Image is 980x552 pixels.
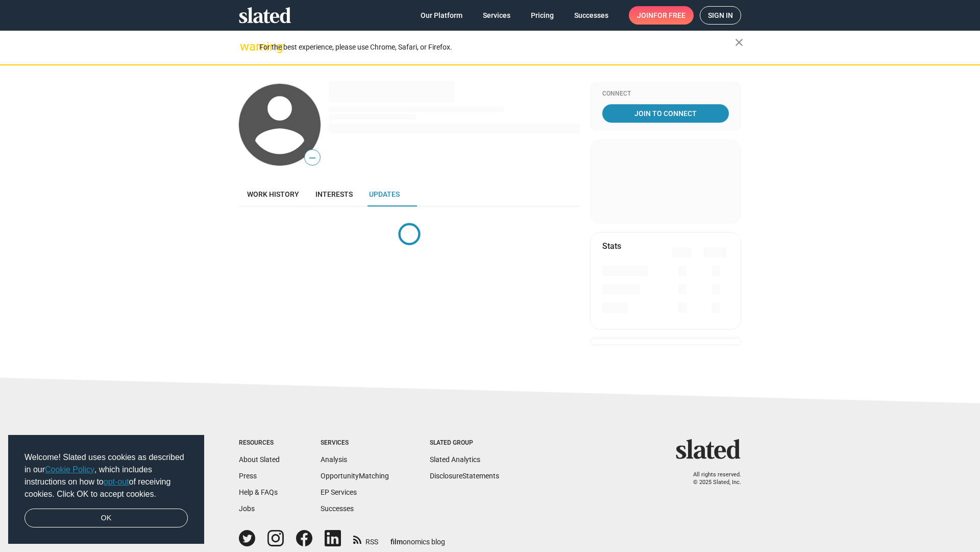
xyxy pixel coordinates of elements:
a: Successes [566,6,617,25]
div: For the best experience, please use Chrome, Safari, or Firefox. [259,40,735,54]
span: Pricing [531,6,554,25]
a: Updates [361,182,408,206]
span: Services [483,6,510,25]
span: — [305,151,320,165]
div: Slated Group [430,439,499,447]
span: Successes [574,6,608,25]
a: OpportunityMatching [321,472,389,480]
a: Services [475,6,519,25]
a: Joinfor free [629,6,694,25]
div: Resources [239,439,280,447]
span: Welcome! Slated uses cookies as described in our , which includes instructions on how to of recei... [24,451,188,500]
a: filmonomics blog [390,529,445,547]
div: cookieconsent [8,435,204,544]
mat-icon: warning [240,40,252,53]
a: Our Platform [412,6,471,25]
span: Sign in [708,7,733,24]
a: Analysis [321,455,347,464]
div: Services [321,439,389,447]
span: for free [653,6,685,25]
a: About Slated [239,455,280,464]
a: Slated Analytics [430,455,480,464]
a: Interests [307,182,361,206]
a: Work history [239,182,307,206]
a: Join To Connect [602,104,729,123]
span: Join To Connect [604,104,727,123]
a: RSS [353,531,378,547]
a: Press [239,472,257,480]
a: EP Services [321,488,357,496]
a: dismiss cookie message [24,509,188,528]
mat-card-title: Stats [602,241,621,251]
a: Help & FAQs [239,488,278,496]
a: opt-out [104,477,129,486]
a: Jobs [239,504,255,513]
a: DisclosureStatements [430,472,499,480]
mat-icon: close [733,36,745,49]
a: Successes [321,504,354,513]
a: Sign in [700,6,741,25]
p: All rights reserved. © 2025 Slated, Inc. [682,471,741,486]
a: Pricing [523,6,562,25]
span: Join [637,6,685,25]
span: film [390,538,403,546]
span: Interests [315,190,353,198]
div: Connect [602,90,729,98]
span: Our Platform [421,6,462,25]
span: Updates [369,190,400,198]
a: Cookie Policy [45,465,94,474]
span: Work history [247,190,299,198]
